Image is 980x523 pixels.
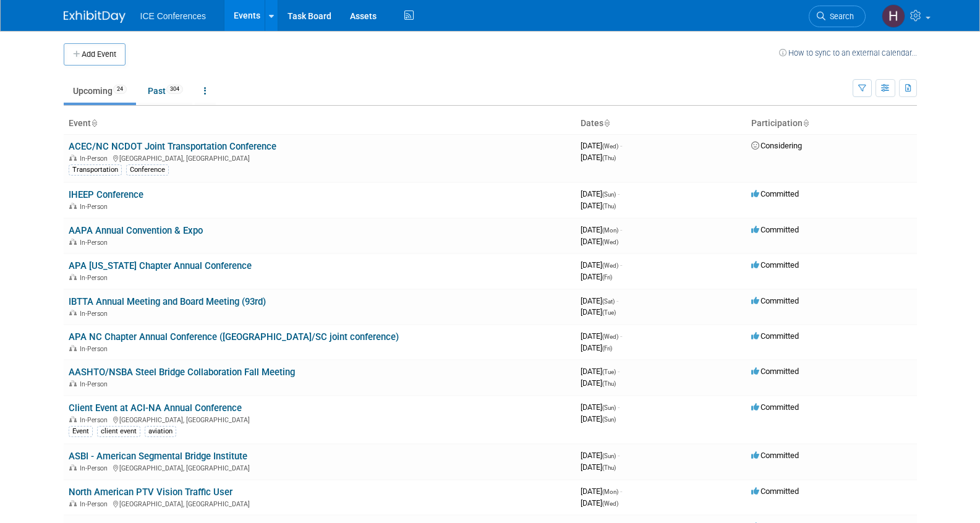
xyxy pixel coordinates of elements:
span: Considering [751,141,802,150]
span: In-Person [80,380,111,388]
div: Event [69,426,93,437]
span: (Wed) [602,333,618,340]
span: In-Person [80,464,111,472]
span: (Sun) [602,404,616,411]
span: - [618,189,620,198]
img: In-Person Event [69,274,77,280]
a: Sort by Start Date [603,118,610,128]
span: [DATE] [581,201,616,210]
span: [DATE] [581,237,618,246]
span: (Mon) [602,227,618,234]
img: Heidi Drashin [882,4,905,28]
img: In-Person Event [69,310,77,316]
span: In-Person [80,203,111,211]
a: IBTTA Annual Meeting and Board Meeting (93rd) [69,296,266,307]
span: [DATE] [581,296,618,305]
span: [DATE] [581,189,620,198]
span: - [620,487,622,496]
span: In-Person [80,416,111,424]
a: North American PTV Vision Traffic User [69,487,232,498]
a: APA [US_STATE] Chapter Annual Conference [69,260,252,271]
span: (Sun) [602,416,616,423]
span: (Sat) [602,298,615,305]
span: In-Person [80,239,111,247]
span: Committed [751,402,799,412]
span: 24 [113,85,127,94]
span: Committed [751,487,799,496]
span: Search [825,12,854,21]
a: Upcoming24 [64,79,136,103]
img: ExhibitDay [64,11,126,23]
button: Add Event [64,43,126,66]
div: aviation [145,426,176,437]
span: In-Person [80,274,111,282]
div: client event [97,426,140,437]
a: Client Event at ACI-NA Annual Conference [69,402,242,414]
span: [DATE] [581,498,618,508]
img: In-Person Event [69,155,77,161]
span: (Sun) [602,453,616,459]
a: ASBI - American Segmental Bridge Institute [69,451,247,462]
span: In-Person [80,500,111,508]
div: Transportation [69,164,122,176]
th: Participation [746,113,917,134]
span: 304 [166,85,183,94]
span: In-Person [80,345,111,353]
img: In-Person Event [69,203,77,209]
a: ACEC/NC NCDOT Joint Transportation Conference [69,141,276,152]
span: [DATE] [581,141,622,150]
span: (Thu) [602,464,616,471]
span: [DATE] [581,378,616,388]
img: In-Person Event [69,500,77,506]
img: In-Person Event [69,239,77,245]
span: [DATE] [581,402,620,412]
img: In-Person Event [69,416,77,422]
span: [DATE] [581,462,616,472]
a: Search [809,6,866,27]
span: (Mon) [602,488,618,495]
span: [DATE] [581,225,622,234]
span: [DATE] [581,153,616,162]
span: - [618,451,620,460]
span: (Thu) [602,380,616,387]
span: Committed [751,296,799,305]
a: Sort by Participation Type [803,118,809,128]
img: In-Person Event [69,345,77,351]
span: (Wed) [602,239,618,245]
span: (Sun) [602,191,616,198]
span: [DATE] [581,331,622,341]
a: APA NC Chapter Annual Conference ([GEOGRAPHIC_DATA]/SC joint conference) [69,331,399,342]
span: (Thu) [602,155,616,161]
a: How to sync to an external calendar... [779,48,917,57]
div: [GEOGRAPHIC_DATA], [GEOGRAPHIC_DATA] [69,414,571,424]
div: Conference [126,164,169,176]
span: Committed [751,367,799,376]
span: [DATE] [581,272,612,281]
span: Committed [751,331,799,341]
span: - [618,367,620,376]
span: (Wed) [602,500,618,507]
img: In-Person Event [69,464,77,470]
a: AAPA Annual Convention & Expo [69,225,203,236]
span: (Fri) [602,274,612,281]
span: [DATE] [581,367,620,376]
span: Committed [751,451,799,460]
span: ICE Conferences [140,11,207,21]
span: [DATE] [581,451,620,460]
span: (Thu) [602,203,616,210]
span: In-Person [80,310,111,318]
span: (Tue) [602,309,616,316]
a: AASHTO/NSBA Steel Bridge Collaboration Fall Meeting [69,367,295,378]
a: Past304 [138,79,192,103]
span: - [620,331,622,341]
span: - [616,296,618,305]
a: IHEEP Conference [69,189,143,200]
div: [GEOGRAPHIC_DATA], [GEOGRAPHIC_DATA] [69,462,571,472]
span: [DATE] [581,260,622,270]
span: (Fri) [602,345,612,352]
span: (Wed) [602,262,618,269]
span: [DATE] [581,487,622,496]
th: Event [64,113,576,134]
span: Committed [751,189,799,198]
span: - [620,225,622,234]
